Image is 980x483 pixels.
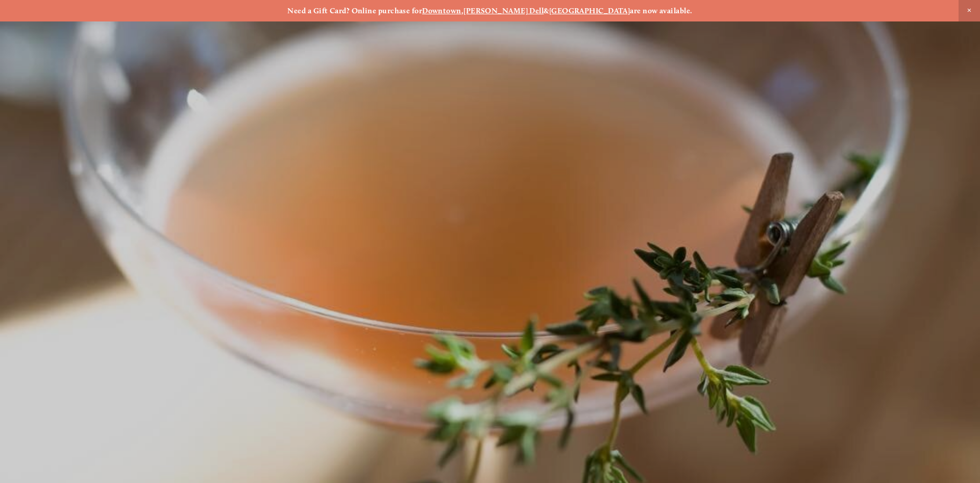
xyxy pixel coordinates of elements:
[630,6,692,15] strong: are now available.
[287,6,422,15] strong: Need a Gift Card? Online purchase for
[549,6,630,15] a: [GEOGRAPHIC_DATA]
[422,6,461,15] a: Downtown
[544,6,549,15] strong: &
[461,6,463,15] strong: ,
[463,6,544,15] a: [PERSON_NAME] Dell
